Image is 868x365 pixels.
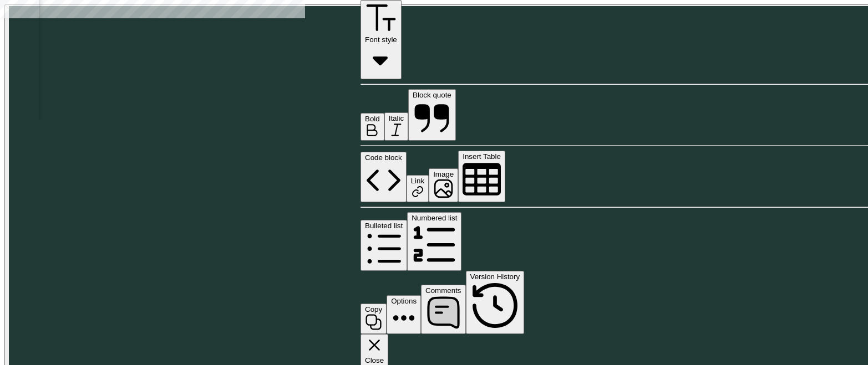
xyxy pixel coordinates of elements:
button: Bulleted list [361,220,407,271]
button: Image [429,168,458,202]
button: Comments [421,285,465,333]
span: Code block [365,153,402,162]
span: Font style [365,35,397,44]
span: Insert Table [463,152,501,161]
span: Image [433,170,454,178]
button: Options [387,295,421,334]
span: Copy [365,305,382,313]
span: Bulleted list [365,222,403,230]
button: Italic [384,112,408,141]
span: Link [411,177,424,185]
button: Insert Table [458,151,505,202]
button: Bold [361,113,384,141]
button: Numbered list [407,212,461,271]
button: Link [407,175,429,202]
button: Code block [361,152,407,202]
span: Comments [425,286,461,295]
span: Block quote [413,91,451,99]
button: Block quote [408,89,456,141]
span: Italic [389,114,404,122]
button: Copy [361,304,387,334]
span: Version History [470,273,520,281]
span: Numbered list [412,214,457,222]
button: Version History [466,271,525,334]
span: Close [365,356,384,364]
span: Options [391,297,417,305]
span: Bold [365,115,380,123]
